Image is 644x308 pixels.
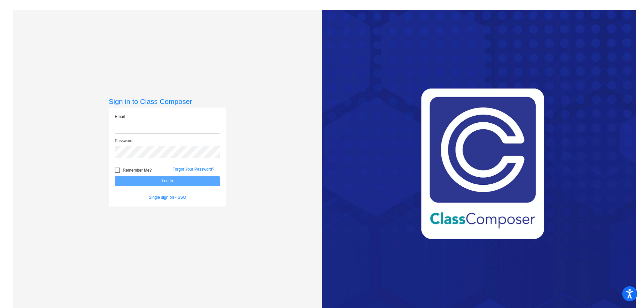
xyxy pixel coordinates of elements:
a: Forgot Your Password? [172,167,214,172]
span: Remember Me? [123,166,152,174]
label: Password [115,138,132,144]
a: Single sign on - SSO [149,195,186,200]
h3: Sign in to Class Composer [109,97,226,106]
label: Email [115,114,125,120]
button: Log In [115,176,220,186]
